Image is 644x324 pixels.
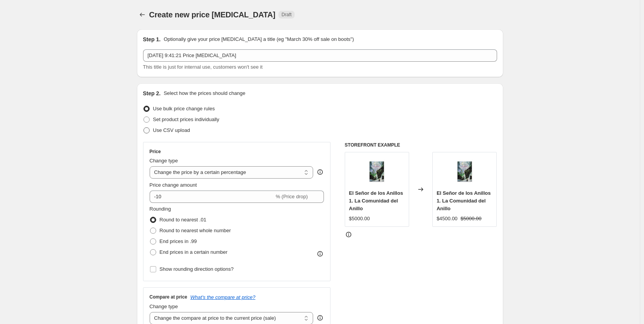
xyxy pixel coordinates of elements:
h2: Step 1. [143,35,161,43]
span: El Señor de los Anillos 1. La Comunidad del Anillo [349,190,403,211]
span: Create new price [MEDICAL_DATA] [149,10,276,19]
h3: Price [150,148,161,155]
span: This title is just for internal use, customers won't see it [143,64,263,70]
span: Rounding [150,206,171,212]
span: End prices in .99 [160,238,197,244]
div: help [316,314,324,322]
span: Draft [282,12,292,18]
button: What's the compare at price? [191,294,256,300]
span: Round to nearest .01 [160,217,206,223]
div: $5000.00 [349,215,370,223]
input: -15 [150,191,274,203]
span: Set product prices individually [153,116,219,122]
h3: Compare at price [150,294,187,300]
img: Libro-2_80x.jpg [361,156,392,187]
p: Optionally give your price [MEDICAL_DATA] a title (eg "March 30% off sale on boots") [164,35,354,43]
div: $4500.00 [437,215,457,223]
span: End prices in a certain number [160,249,228,255]
h2: Step 2. [143,89,161,97]
button: Price change jobs [137,9,148,20]
span: % (Price drop) [276,194,308,199]
span: Use CSV upload [153,127,190,133]
p: Select how the prices should change [164,89,245,97]
div: help [316,168,324,176]
strike: $5000.00 [460,215,481,223]
span: El Señor de los Anillos 1. La Comunidad del Anillo [437,190,491,211]
span: Change type [150,304,178,309]
span: Price change amount [150,182,197,188]
span: Change type [150,158,178,164]
span: Show rounding direction options? [160,266,234,272]
span: Round to nearest whole number [160,228,231,233]
input: 30% off holiday sale [143,49,497,62]
span: Use bulk price change rules [153,106,215,111]
img: Libro-2_80x.jpg [449,156,480,187]
h6: STOREFRONT EXAMPLE [345,142,497,148]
